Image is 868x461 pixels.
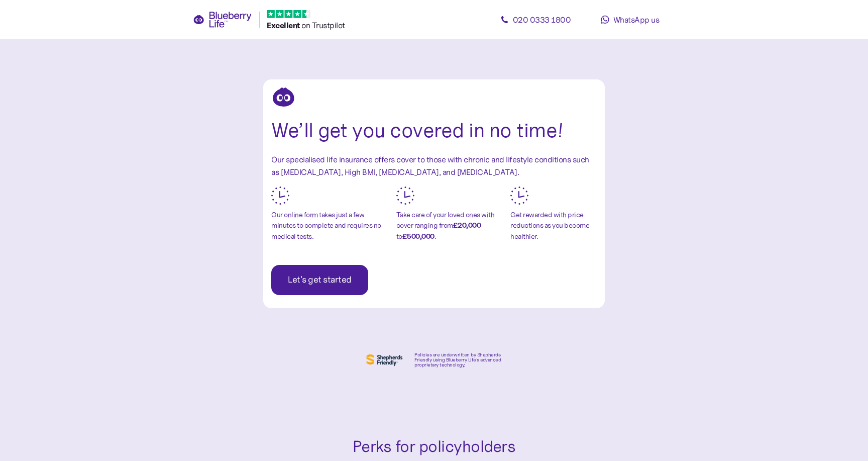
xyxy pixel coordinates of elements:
b: £20,000 [453,221,481,230]
span: WhatsApp us [613,15,660,25]
span: on Trustpilot [301,20,345,30]
button: Let's get started [271,265,368,295]
b: £500,000 [402,232,435,241]
span: Let's get started [288,265,352,295]
img: Shephers Friendly [364,352,404,368]
a: WhatsApp us [585,10,675,30]
div: Get rewarded with price reductions as you become healthier. [510,210,597,242]
div: Perks for policyholders [268,434,600,459]
div: Our online form takes just a few minutes to complete and requires no medical tests. [271,210,389,242]
a: 020 0333 1800 [490,10,581,30]
div: Policies are underwritten by Shepherds Friendly using Blueberry Life’s advanced proprietary techn... [414,352,504,367]
div: We’ll get you covered in no time! [271,116,597,145]
span: 020 0333 1800 [513,15,571,25]
div: Take care of your loved ones with cover ranging from to . [396,210,503,242]
span: Excellent ️ [267,20,301,30]
div: Our specialised life insurance offers cover to those with chronic and lifestyle conditions such a... [271,153,597,178]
